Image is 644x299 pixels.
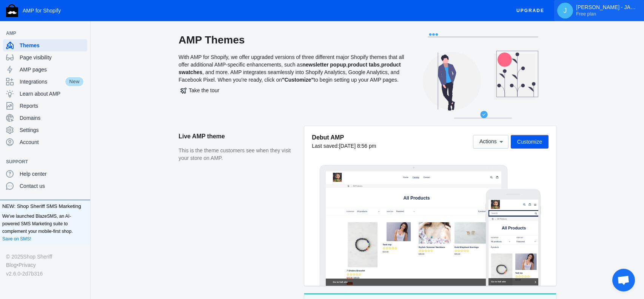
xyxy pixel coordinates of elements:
span: Support [6,158,77,166]
span: › [20,51,24,65]
a: Learn about AMP [3,88,87,100]
span: Help center [20,170,84,178]
span: Domains [20,114,84,122]
div: © 2025 [6,253,84,261]
a: Catalog [251,14,279,25]
span: [DATE] 8:56 pm [339,143,376,149]
label: Filter by [8,109,68,116]
label: Sort by [179,117,199,124]
a: Home [7,51,21,65]
p: [PERSON_NAME] - JAPAN ACTIVE SHOPIY PAYMENTS [576,4,636,17]
span: Go to full site [8,238,133,248]
span: › [73,38,77,51]
label: Sort by [83,109,143,116]
button: Actions [473,135,508,149]
div: Open chat [612,269,635,291]
h5: Debut AMP [312,133,376,141]
span: AMP pages [20,66,84,73]
span: Contact [287,15,307,22]
span: J [561,7,569,14]
span: Themes [20,42,84,49]
img: image [8,2,35,29]
a: Contact us [3,180,87,192]
span: Contact us [20,182,84,190]
a: AMP pages [3,64,87,76]
button: Add a sales channel [77,160,89,163]
a: Account [3,136,87,148]
b: product tabs [348,62,380,68]
span: Learn about AMP [20,90,84,98]
span: All Products [25,51,56,65]
span: All Products [228,73,306,87]
b: "Customize" [282,77,314,83]
button: Upgrade [510,4,550,18]
span: Catalog [255,15,275,22]
b: newsletter popup [302,62,346,68]
a: Blog [6,261,17,269]
p: This is the theme customers see when they visit your store on AMP. [179,147,297,162]
span: All Products [40,78,111,92]
div: • [6,261,84,269]
span: 8 products [8,139,31,145]
a: submit search [137,34,145,48]
span: Customize [517,139,542,145]
a: Contact [283,14,310,25]
a: Save on SMS! [2,235,31,243]
span: New [65,76,84,87]
button: Take the tour [179,84,221,97]
b: product swatches [179,62,401,75]
a: Home [224,14,247,25]
span: Settings [20,126,84,134]
span: Upgrade [516,4,544,17]
label: Filter by [62,117,84,124]
a: Themes [3,39,87,51]
a: Domains [3,112,87,124]
a: Reports [3,100,87,112]
span: All Products [79,38,109,51]
img: Mobile frame [485,189,541,286]
span: 8 products [448,116,473,122]
input: Search [3,34,148,48]
div: v2.6.0-2d7b316 [6,270,84,278]
span: Actions [479,139,497,145]
a: Page visibility [3,51,87,64]
span: Reports [20,102,84,110]
button: Menu [131,8,146,23]
a: Settings [3,124,87,136]
span: Account [20,138,84,146]
a: Shop Sheriff [23,253,52,261]
div: Last saved: [312,142,376,150]
span: AMP for Shopify [23,8,61,14]
div: With AMP for Shopify, we offer upgraded versions of three different major Shopify themes that all... [179,33,405,126]
span: Integrations [20,78,65,85]
img: image [21,6,47,32]
span: Take the tour [180,87,219,93]
a: IntegrationsNew [3,76,87,88]
span: Home [228,15,243,22]
button: Add a sales channel [77,32,89,35]
img: Shop Sheriff Logo [6,4,18,17]
img: Laptop frame [319,165,508,286]
a: Home [60,38,74,52]
a: Privacy [18,261,36,269]
h2: AMP Themes [179,33,405,47]
span: AMP [6,29,77,37]
span: Free plan [576,11,596,17]
button: Customize [511,135,548,149]
h2: Live AMP theme [179,126,297,147]
span: Page visibility [20,54,84,61]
